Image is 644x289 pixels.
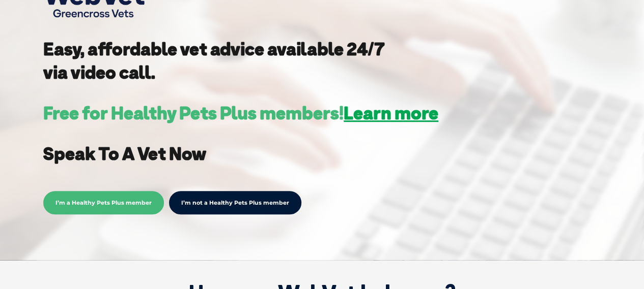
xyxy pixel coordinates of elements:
[43,104,438,122] h3: Free for Healthy Pets Plus members!
[43,142,206,165] strong: Speak To A Vet Now
[43,191,164,214] span: I’m a Healthy Pets Plus member
[344,102,438,124] a: Learn more
[169,191,301,214] a: I’m not a Healthy Pets Plus member
[43,38,385,83] strong: Easy, affordable vet advice available 24/7 via video call.
[43,198,164,207] a: I’m a Healthy Pets Plus member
